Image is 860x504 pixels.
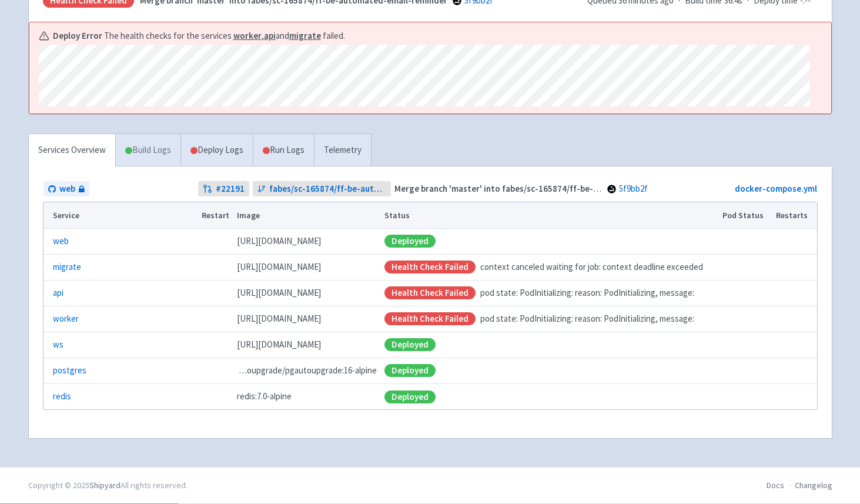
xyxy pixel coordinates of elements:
a: docker-compose.yml [735,183,817,194]
span: [DOMAIN_NAME][URL] [237,312,321,326]
span: [DOMAIN_NAME][URL] [237,261,321,274]
span: pgautoupgrade/pgautoupgrade:16-alpine [237,364,377,378]
th: Image [233,202,380,228]
a: web [53,235,69,248]
a: 5f9bb2f [619,183,648,194]
a: Services Overview [29,134,115,166]
span: The health checks for the services , and failed. [104,29,345,43]
span: [DOMAIN_NAME][URL] [237,338,321,352]
a: Shipyard [89,480,121,490]
a: fabes/sc-165874/ff-be-automated-email-reminder [253,181,391,197]
div: pod state: PodInitializing: reason: PodInitializing, message: [384,312,715,326]
a: Docs [767,480,784,490]
div: Deployed [384,235,436,248]
a: migrate [53,261,81,274]
div: Health check failed [384,286,476,299]
a: Changelog [795,480,832,490]
th: Pod Status [718,202,772,228]
span: [DOMAIN_NAME][URL] [237,286,321,300]
div: Deployed [384,364,436,377]
span: web [59,182,75,196]
a: worker [233,30,262,41]
a: Telemetry [314,134,371,166]
div: Health check failed [384,312,476,325]
b: Deploy Error [53,29,102,43]
a: Run Logs [253,134,314,166]
a: Build Logs [116,134,180,166]
a: migrate [289,30,321,41]
span: [DOMAIN_NAME][URL] [237,235,321,248]
a: ws [53,338,63,352]
th: Status [380,202,718,228]
a: Deploy Logs [180,134,253,166]
th: Service [43,202,198,228]
th: Restarts [772,202,817,228]
a: api [53,286,63,300]
div: Deployed [384,338,436,351]
div: Deployed [384,390,436,403]
a: redis [53,390,71,403]
div: pod state: PodInitializing: reason: PodInitializing, message: [384,286,715,300]
div: Copyright © 2025 All rights reserved. [28,479,188,492]
strong: Merge branch 'master' into fabes/sc-165874/ff-be-automated-email-reminder [394,183,702,194]
a: web [43,181,89,197]
strong: # 22191 [216,182,245,196]
a: #22191 [198,181,249,197]
span: redis:7.0-alpine [237,390,292,403]
th: Restart [198,202,233,228]
div: context canceled waiting for job: context deadline exceeded [384,261,715,274]
span: fabes/sc-165874/ff-be-automated-email-reminder [269,182,386,196]
a: api [264,30,276,41]
div: Health check failed [384,261,476,273]
a: postgres [53,364,86,378]
a: worker [53,312,79,326]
